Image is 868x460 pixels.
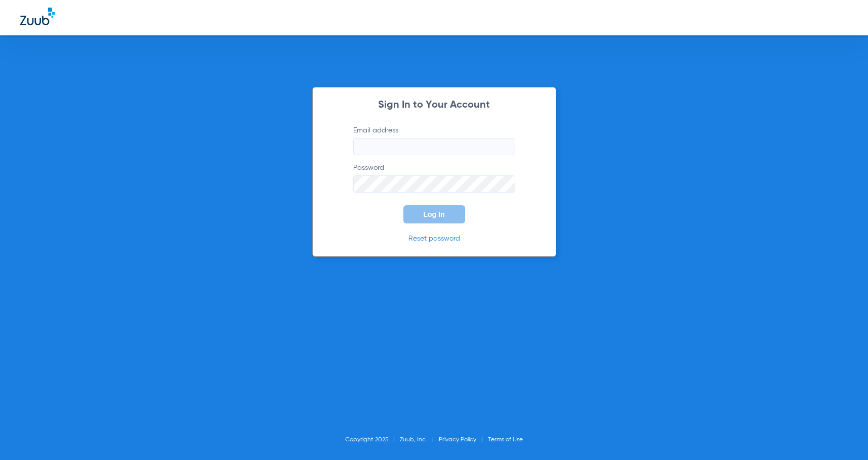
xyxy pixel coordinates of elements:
a: Privacy Policy [439,437,476,443]
span: Log In [424,210,445,218]
img: Zuub Logo [20,8,55,25]
h2: Sign In to Your Account [338,100,530,110]
label: Password [353,163,515,193]
label: Email address [353,125,515,155]
button: Log In [403,205,465,223]
input: Password [353,175,515,193]
input: Email address [353,138,515,155]
a: Reset password [408,235,460,242]
a: Terms of Use [488,437,523,443]
li: Copyright 2025 [345,435,400,445]
li: Zuub, Inc. [400,435,439,445]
